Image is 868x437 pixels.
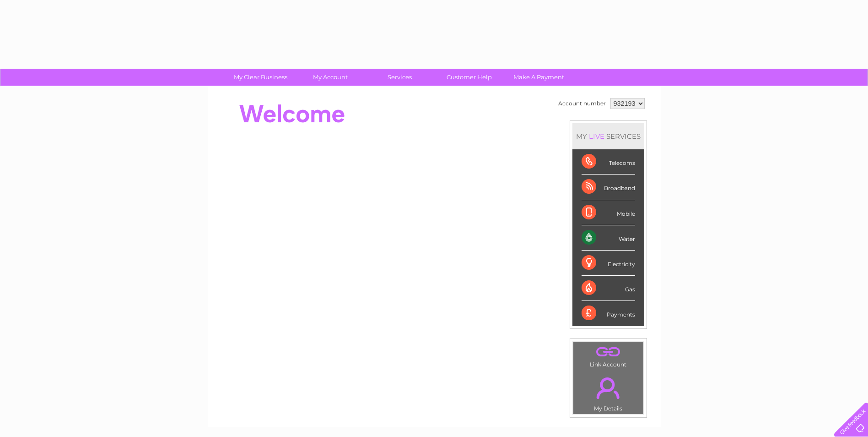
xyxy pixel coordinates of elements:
div: Electricity [582,251,635,276]
div: Gas [582,276,635,301]
div: Water [582,225,635,251]
div: Payments [582,301,635,326]
td: Link Account [573,341,644,370]
a: My Account [292,69,368,86]
div: LIVE [587,132,606,141]
a: My Clear Business [223,69,298,86]
a: Customer Help [431,69,507,86]
div: Telecoms [582,149,635,175]
a: . [576,372,641,404]
td: My Details [573,370,644,415]
div: MY SERVICES [572,123,644,149]
a: Services [362,69,437,86]
a: . [576,344,641,360]
td: Account number [556,96,608,111]
div: Broadband [582,175,635,200]
div: Mobile [582,200,635,225]
a: Make A Payment [501,69,577,86]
